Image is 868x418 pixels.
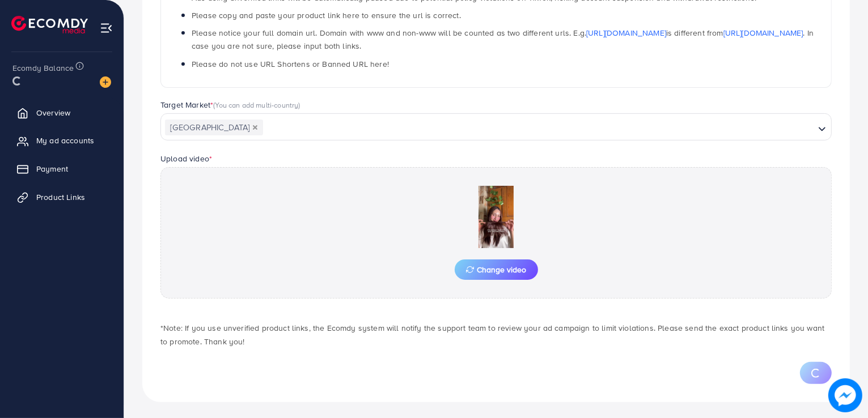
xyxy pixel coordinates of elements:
img: image [100,76,111,88]
label: Upload video [160,153,212,164]
input: Search for option [264,119,814,137]
span: Overview [36,107,70,118]
span: Please do not use URL Shortens or Banned URL here! [192,58,389,70]
img: menu [100,22,113,35]
img: Preview Image [439,186,553,248]
span: My ad accounts [36,135,94,146]
span: (You can add multi-country) [213,100,300,110]
span: Product Links [36,191,85,203]
label: Target Market [160,99,300,110]
span: [GEOGRAPHIC_DATA] [165,120,263,135]
a: [URL][DOMAIN_NAME] [723,27,803,39]
span: Payment [36,163,68,174]
img: logo [11,16,88,33]
button: Change video [455,259,538,280]
img: image [828,378,862,412]
span: Please notice your full domain url. Domain with www and non-www will be counted as two different ... [192,27,814,52]
a: Payment [9,157,115,180]
span: Change video [466,266,527,274]
button: Deselect Pakistan [252,125,258,130]
div: Search for option [160,113,832,140]
a: [URL][DOMAIN_NAME] [586,27,666,39]
span: Please copy and paste your product link here to ensure the url is correct. [192,10,461,21]
span: Ecomdy Balance [12,62,74,74]
a: Overview [9,101,115,124]
p: *Note: If you use unverified product links, the Ecomdy system will notify the support team to rev... [160,321,832,348]
a: My ad accounts [9,129,115,152]
a: Product Links [9,186,115,208]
